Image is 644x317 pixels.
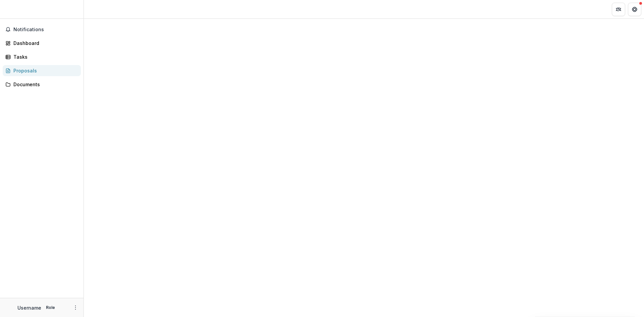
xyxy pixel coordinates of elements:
span: Notifications [13,27,78,33]
a: Dashboard [3,38,81,49]
a: Tasks [3,51,81,62]
a: Proposals [3,65,81,76]
button: Partners [612,3,625,16]
button: Get Help [628,3,641,16]
a: Documents [3,79,81,90]
button: More [71,304,79,312]
div: Documents [13,81,75,88]
p: Username [17,304,41,311]
button: Notifications [3,24,81,35]
p: Role [44,305,57,311]
div: Dashboard [13,40,75,47]
div: Tasks [13,53,75,60]
div: Proposals [13,67,75,74]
